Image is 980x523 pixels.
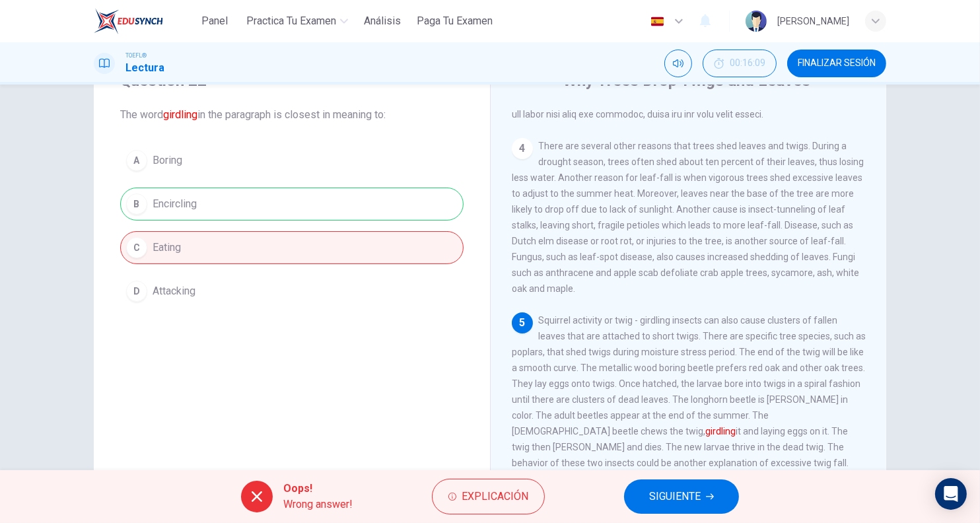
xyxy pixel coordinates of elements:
[777,13,849,29] div: [PERSON_NAME]
[624,479,739,514] button: SIGUIENTE
[241,9,353,33] button: Practica tu examen
[512,141,864,294] span: There are several other reasons that trees shed leaves and twigs. During a drought season, trees ...
[512,138,533,159] div: 4
[798,58,876,69] span: FINALIZAR SESIÓN
[664,50,692,77] div: Silenciar
[432,479,545,514] button: Explicación
[649,487,701,506] span: SIGUIENTE
[125,60,164,76] h1: Lectura
[125,51,147,60] span: TOEFL®
[462,487,528,506] span: Explicación
[364,13,401,29] span: Análisis
[512,312,533,333] div: 5
[283,481,353,497] span: Oops!
[411,9,498,33] button: Paga Tu Examen
[935,478,967,510] div: Open Intercom Messenger
[201,13,228,29] span: Panel
[359,9,406,33] button: Análisis
[94,8,193,34] a: EduSynch logo
[705,426,736,436] font: girdling
[246,13,336,29] span: Practica tu examen
[703,50,777,77] button: 00:16:09
[417,13,493,29] span: Paga Tu Examen
[703,50,777,77] div: Ocultar
[193,9,236,33] button: Panel
[120,107,464,123] span: The word in the paragraph is closest in meaning to:
[283,497,353,512] span: Wrong answer!
[163,108,197,121] font: girdling
[730,58,765,69] span: 00:16:09
[94,8,163,34] img: EduSynch logo
[649,17,666,26] img: es
[787,50,886,77] button: FINALIZAR SESIÓN
[746,11,767,32] img: Profile picture
[512,315,866,468] span: Squirrel activity or twig - girdling insects can also cause clusters of fallen leaves that are at...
